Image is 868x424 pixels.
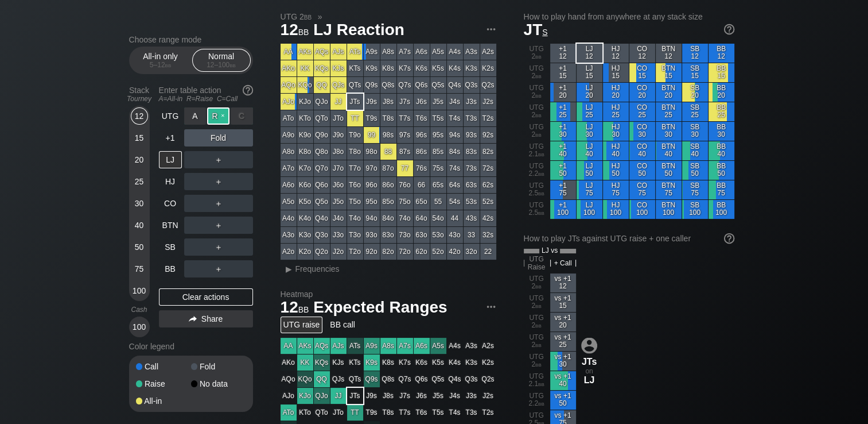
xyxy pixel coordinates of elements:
[414,144,430,160] div: 86s
[603,161,629,180] div: HJ 50
[297,177,313,193] div: K6o
[414,60,430,76] div: K6s
[364,77,380,93] div: Q9s
[397,160,413,176] div: 77
[397,44,413,60] div: A7s
[550,141,576,160] div: +1 40
[124,81,154,107] div: Stack
[629,63,655,82] div: CO 15
[159,129,182,147] div: +1
[524,141,550,160] div: UTG 2.1
[397,60,413,76] div: K7s
[480,60,496,76] div: K2s
[629,161,655,180] div: CO 50
[414,94,430,110] div: J6s
[330,44,347,60] div: AJs
[330,127,347,143] div: J9o
[480,94,496,110] div: J2s
[524,21,548,38] span: JT
[297,110,313,126] div: KTo
[364,94,380,110] div: J9s
[347,177,363,193] div: T6o
[131,318,148,336] div: 100
[347,110,363,126] div: TT
[281,77,297,93] div: AQo
[577,161,602,180] div: LJ 50
[281,210,297,226] div: A4o
[480,177,496,193] div: 62s
[131,238,148,256] div: 50
[298,25,309,37] span: bb
[414,194,430,210] div: 65o
[603,180,629,199] div: HJ 75
[364,194,380,210] div: 95o
[447,210,463,226] div: 44
[581,337,597,353] img: icon-avatar.b40e07d9.svg
[414,110,430,126] div: T6s
[430,60,446,76] div: K5s
[682,141,708,160] div: SB 40
[577,180,602,199] div: LJ 75
[380,194,396,210] div: 85o
[535,130,542,138] span: bb
[281,60,297,76] div: AKo
[603,200,629,219] div: HJ 100
[430,94,446,110] div: J5s
[347,194,363,210] div: T5o
[682,200,708,219] div: SB 100
[184,129,253,147] div: Fold
[577,122,602,141] div: LJ 30
[550,200,576,219] div: +1 100
[364,144,380,160] div: 98o
[347,77,363,93] div: QTs
[397,144,413,160] div: 87s
[603,44,629,63] div: HJ 12
[207,107,229,125] div: R
[656,161,682,180] div: BTN 50
[550,63,576,82] div: +1 15
[397,94,413,110] div: J7s
[464,110,480,126] div: T3s
[191,380,246,388] div: No data
[314,227,330,243] div: Q3o
[330,144,347,160] div: J8o
[542,25,547,37] span: s
[723,232,735,245] img: help.32db89a4.svg
[184,107,207,125] div: A
[397,77,413,93] div: Q7s
[297,127,313,143] div: K9o
[535,72,542,80] span: bb
[485,300,497,313] img: ellipsis.fd386fe8.svg
[538,209,544,217] span: bb
[603,102,629,121] div: HJ 25
[414,44,430,60] div: A6s
[281,194,297,210] div: A5o
[364,127,380,143] div: 99
[430,160,446,176] div: 75s
[159,151,182,168] div: LJ
[535,52,542,60] span: bb
[397,210,413,226] div: 74o
[709,83,734,102] div: BB 20
[380,77,396,93] div: Q8s
[538,189,544,197] span: bb
[330,60,347,76] div: KJs
[629,102,655,121] div: CO 25
[656,63,682,82] div: BTN 15
[535,111,542,119] span: bb
[430,127,446,143] div: 95s
[314,144,330,160] div: Q8o
[447,44,463,60] div: A4s
[603,83,629,102] div: HJ 20
[480,210,496,226] div: 42s
[131,260,148,277] div: 75
[330,110,347,126] div: JTo
[656,102,682,121] div: BTN 25
[414,77,430,93] div: Q6s
[191,363,246,371] div: Fold
[447,110,463,126] div: T4s
[414,210,430,226] div: 64o
[297,94,313,110] div: KJo
[124,95,154,103] div: Tourney
[279,21,311,40] span: 12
